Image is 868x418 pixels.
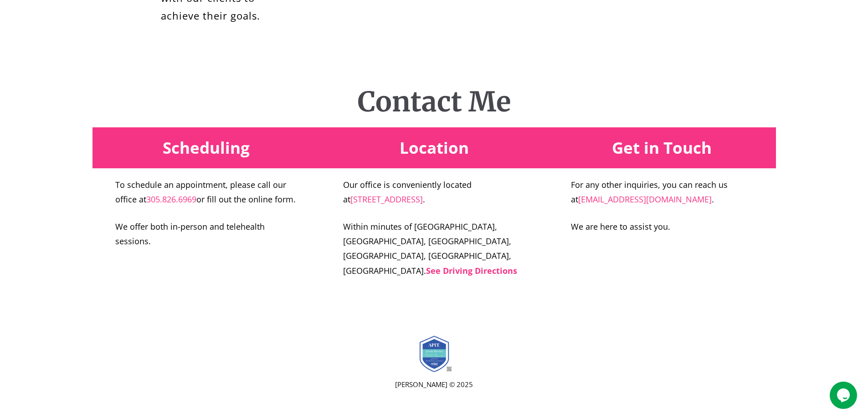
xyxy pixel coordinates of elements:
[400,138,469,157] h2: Location
[343,219,525,278] p: Within minutes of [GEOGRAPHIC_DATA], [GEOGRAPHIC_DATA], [GEOGRAPHIC_DATA], [GEOGRAPHIC_DATA], [GE...
[571,177,753,207] p: For any other inquiries, you can reach us at .
[395,378,473,391] span: [PERSON_NAME] © 2025
[146,194,196,205] a: 305.826.6969
[343,177,525,207] p: Our office is conveniently located at .
[571,219,670,234] p: We are here to assist you.
[92,290,776,418] footer: Site
[612,138,712,157] h2: Get in Touch
[426,265,517,276] a: See Driving Directions
[578,194,712,205] a: [EMAIL_ADDRESS][DOMAIN_NAME]
[350,194,423,205] a: [STREET_ADDRESS]
[416,336,452,372] img: Badge
[115,177,298,207] p: To schedule an appointment, please call our office at or fill out the online form.
[163,138,250,157] h2: Scheduling
[115,219,298,249] p: We offer both in-person and telehealth sessions.
[92,86,776,118] h1: Contact Me
[830,382,859,409] iframe: chat widget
